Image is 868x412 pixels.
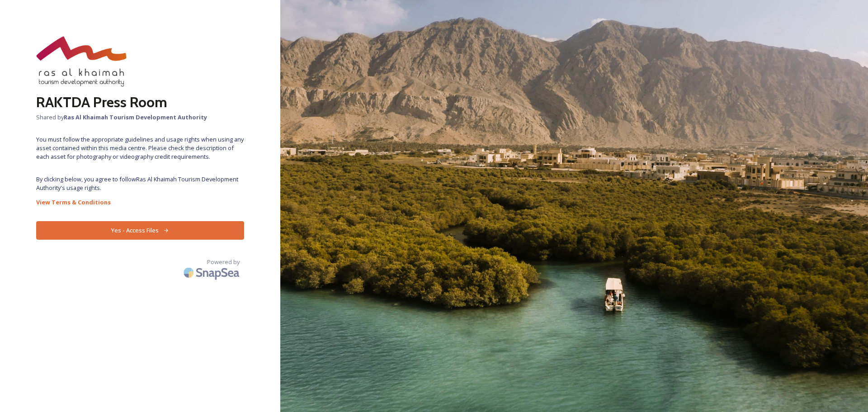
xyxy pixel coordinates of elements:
span: By clicking below, you agree to follow Ras Al Khaimah Tourism Development Authority 's usage rights. [36,175,244,192]
a: View Terms & Conditions [36,197,244,208]
img: SnapSea Logo [181,262,244,283]
h2: RAKTDA Press Room [36,91,244,113]
span: You must follow the appropriate guidelines and usage rights when using any asset contained within... [36,135,244,161]
span: Powered by [207,258,240,266]
button: Yes - Access Files [36,221,244,240]
img: raktda_eng_new-stacked-logo_rgb.png [36,36,127,87]
strong: Ras Al Khaimah Tourism Development Authority [64,113,207,121]
strong: View Terms & Conditions [36,198,111,206]
span: Shared by [36,113,244,122]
